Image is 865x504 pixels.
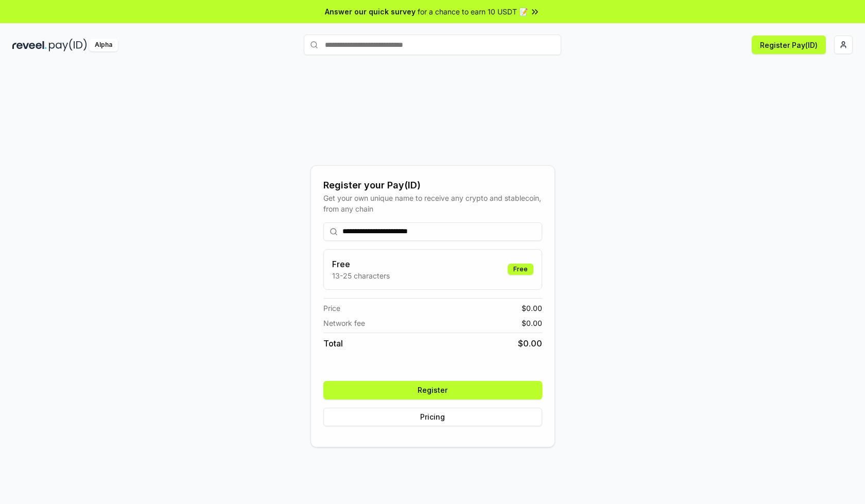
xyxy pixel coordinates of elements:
img: reveel_dark [12,39,47,51]
h3: Free [332,258,390,270]
button: Register Pay(ID) [752,36,826,54]
span: $ 0.00 [518,337,542,350]
button: Pricing [323,408,542,426]
span: Network fee [323,318,365,328]
span: Total [323,337,343,350]
p: 13-25 characters [332,270,390,281]
div: Alpha [89,39,118,51]
div: Free [508,264,533,275]
div: Get your own unique name to receive any crypto and stablecoin, from any chain [323,193,542,214]
span: $ 0.00 [522,303,542,314]
img: pay_id [49,39,87,51]
span: $ 0.00 [522,318,542,328]
button: Register [323,381,542,399]
span: Price [323,303,340,314]
span: Answer our quick survey [325,6,416,17]
div: Register your Pay(ID) [323,178,542,193]
span: for a chance to earn 10 USDT 📝 [418,6,528,17]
